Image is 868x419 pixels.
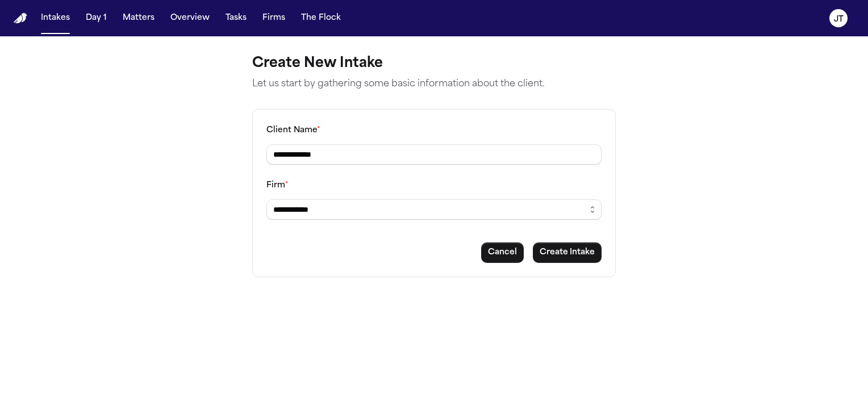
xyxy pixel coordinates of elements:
button: Cancel intake creation [481,242,524,263]
label: Client Name [266,126,320,135]
h1: Create New Intake [252,55,616,73]
button: Day 1 [81,8,111,28]
input: Client name [266,144,602,165]
label: Firm [266,181,289,190]
button: Matters [118,8,159,28]
button: Tasks [221,8,251,28]
p: Let us start by gathering some basic information about the client. [252,77,616,91]
button: Create intake [533,242,602,263]
img: Finch Logo [14,13,27,24]
a: Home [14,13,27,24]
button: The Flock [297,8,345,28]
button: Overview [166,8,214,28]
button: Intakes [36,8,74,28]
button: Firms [258,8,290,28]
input: Select a firm [266,199,602,220]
